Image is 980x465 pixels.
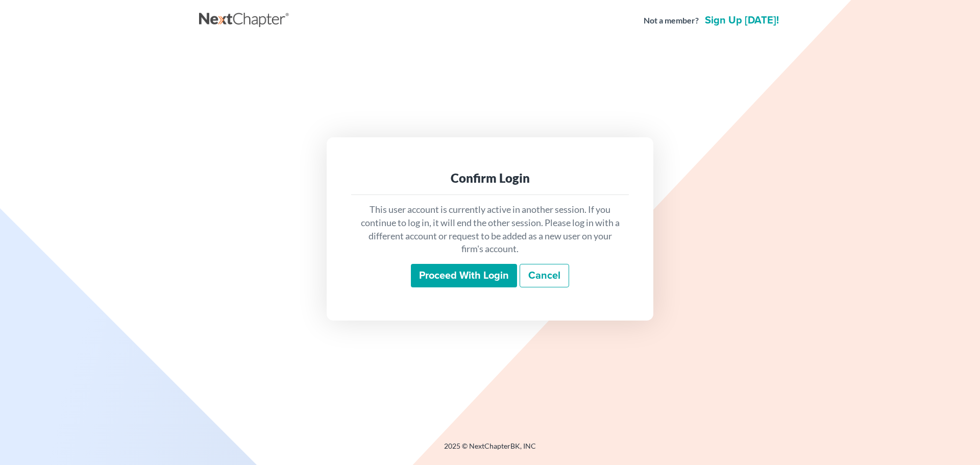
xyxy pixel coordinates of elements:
[644,15,699,27] strong: Not a member?
[359,203,621,256] p: This user account is currently active in another session. If you continue to log in, it will end ...
[359,170,621,186] div: Confirm Login
[199,441,781,459] div: 2025 © NextChapterBK, INC
[520,264,569,287] a: Cancel
[411,264,517,287] input: Proceed with login
[703,15,781,26] a: Sign up [DATE]!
